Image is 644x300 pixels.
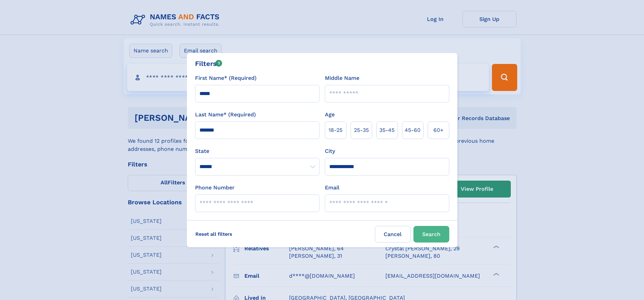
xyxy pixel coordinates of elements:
label: Last Name* (Required) [195,111,256,119]
label: Phone Number [195,184,235,192]
div: Filters [195,59,222,69]
span: 60+ [433,126,444,134]
button: Search [413,226,449,243]
span: 35‑45 [379,126,395,134]
span: 45‑60 [405,126,421,134]
span: 18‑25 [329,126,342,134]
label: Middle Name [325,74,359,82]
label: First Name* (Required) [195,74,257,82]
label: City [325,147,335,155]
label: Cancel [375,226,411,243]
label: Reset all filters [191,226,237,242]
label: State [195,147,319,155]
label: Age [325,111,335,119]
label: Email [325,184,339,192]
span: 25‑35 [354,126,369,134]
